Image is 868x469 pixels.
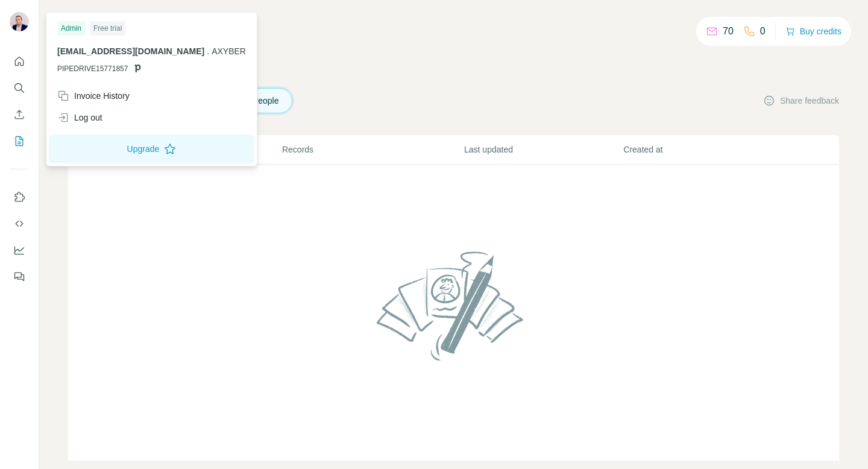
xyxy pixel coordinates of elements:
[10,186,29,208] button: Use Surfe on LinkedIn
[10,130,29,152] button: My lists
[760,24,766,39] p: 0
[10,51,29,72] button: Quick start
[372,241,536,370] img: No lists found
[49,134,254,163] button: Upgrade
[207,46,209,56] span: .
[763,95,839,107] button: Share feedback
[57,112,102,124] div: Log out
[57,21,85,36] div: Admin
[10,77,29,99] button: Search
[212,46,246,56] span: AXYBER
[464,143,622,156] p: Last updated
[723,24,734,39] p: 70
[10,266,29,288] button: Feedback
[10,213,29,234] button: Use Surfe API
[57,63,128,74] span: PIPEDRIVE15771857
[785,23,841,40] button: Buy credits
[10,104,29,125] button: Enrich CSV
[90,21,125,36] div: Free trial
[57,90,130,102] div: Invoice History
[10,239,29,261] button: Dashboard
[282,143,463,156] p: Records
[57,46,204,56] span: [EMAIL_ADDRESS][DOMAIN_NAME]
[10,12,29,31] img: Avatar
[253,95,280,107] span: People
[623,143,781,156] p: Created at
